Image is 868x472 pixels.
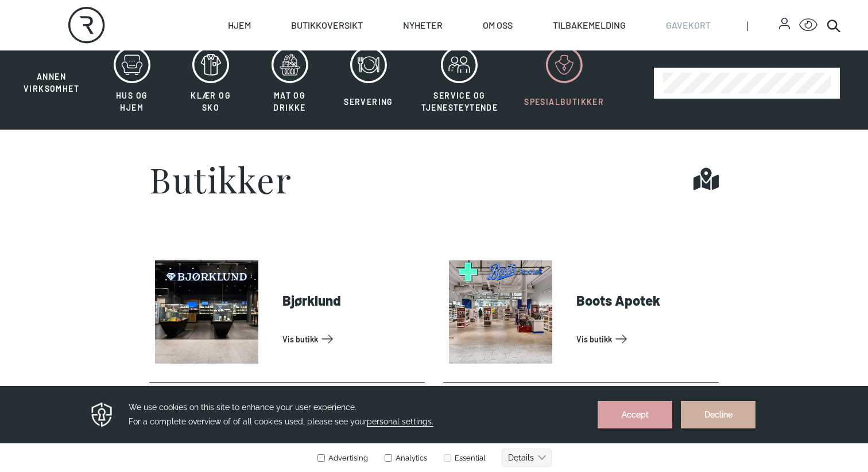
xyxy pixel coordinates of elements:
[385,68,392,76] input: Analytics
[149,162,292,196] h1: Butikker
[367,31,433,41] span: personal settings.
[382,68,427,76] label: Analytics
[282,330,420,348] a: Vis Butikk: Bjørklund
[409,46,510,120] button: Service og tjenesteytende
[317,68,368,76] label: Advertising
[330,46,406,120] button: Servering
[90,15,114,42] img: Privacy reminder
[94,46,170,120] button: Hus og hjem
[512,46,616,120] button: Spesialbutikker
[598,15,672,42] button: Accept
[172,46,249,120] button: Klær og sko
[799,16,817,34] button: Open Accessibility Menu
[116,91,148,112] span: Hus og hjem
[251,46,328,120] button: Mat og drikke
[191,91,231,112] span: Klær og sko
[444,68,451,76] input: Essential
[24,72,79,93] span: Annen virksomhet
[524,97,604,107] span: Spesialbutikker
[576,330,714,348] a: Vis Butikk: Boots Apotek
[441,68,486,76] label: Essential
[508,67,534,76] text: Details
[317,68,325,76] input: Advertising
[502,63,552,81] button: Details
[681,15,755,42] button: Decline
[273,91,305,112] span: Mat og drikke
[11,46,91,95] button: Annen virksomhet
[344,97,393,107] span: Servering
[129,14,583,43] h3: We use cookies on this site to enhance your user experience. For a complete overview of of all co...
[421,91,498,112] span: Service og tjenesteytende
